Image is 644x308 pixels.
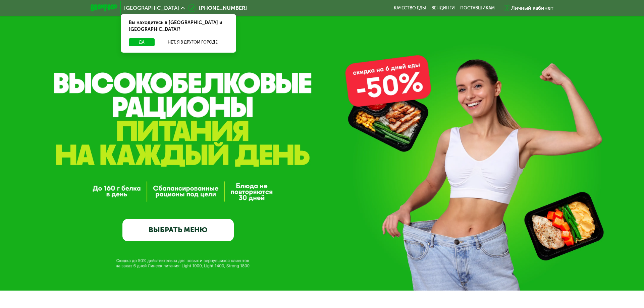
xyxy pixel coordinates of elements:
[121,14,236,38] div: Вы находитесь в [GEOGRAPHIC_DATA] и [GEOGRAPHIC_DATA]?
[394,5,426,11] a: Качество еды
[460,5,495,11] div: поставщикам
[431,5,455,11] a: Вендинги
[157,38,228,46] button: Нет, я в другом городе
[129,38,155,46] button: Да
[511,4,553,12] div: Личный кабинет
[122,219,234,241] a: ВЫБРАТЬ МЕНЮ
[124,5,179,11] span: [GEOGRAPHIC_DATA]
[188,4,247,12] a: [PHONE_NUMBER]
